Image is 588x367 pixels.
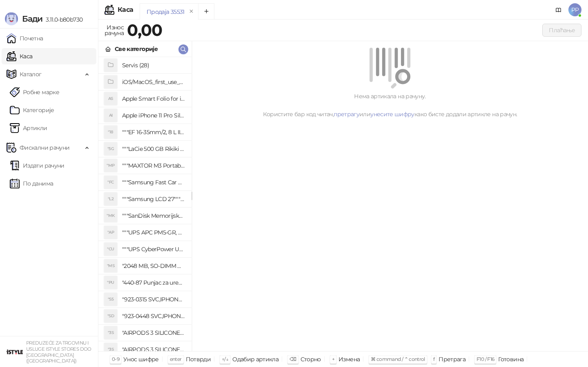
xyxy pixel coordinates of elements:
div: Продаја 35531 [147,7,185,16]
h4: """LaCie 500 GB Rikiki USB 3.0 / Ultra Compact & Resistant aluminum / USB 3.0 / 2.5""""""" [122,142,185,155]
h4: "440-87 Punjac za uredjaje sa micro USB portom 4/1, Stand." [122,276,185,289]
div: "CU [104,243,117,256]
span: ⌘ command / ⌃ control [371,356,425,362]
div: "SD [104,310,117,323]
div: "3S [104,326,117,339]
a: Каса [7,48,32,64]
h4: """Samsung Fast Car Charge Adapter, brzi auto punja_, boja crna""" [122,176,185,189]
h4: iOS/MacOS_first_use_assistance (4) [122,75,185,88]
h4: "2048 MB, SO-DIMM DDRII, 667 MHz, Napajanje 1,8 0,1 V, Latencija CL5" [122,259,185,272]
a: Почетна [7,30,43,46]
div: Измена [339,354,360,365]
h4: Apple iPhone 11 Pro Silicone Case - Black [122,109,185,122]
button: remove [186,8,197,15]
div: Унос шифре [123,354,159,365]
h4: "AIRPODS 3 SILICONE CASE BLUE" [122,343,185,356]
h4: Servis (28) [122,59,185,72]
span: + [332,356,334,362]
span: Фискални рачуни [20,139,69,156]
div: "18 [104,126,117,139]
button: Плаћање [542,24,581,37]
strong: 0,00 [127,20,162,40]
div: Готовина [498,354,523,365]
div: Претрага [439,354,465,365]
div: Сторно [301,354,321,365]
div: AS [104,92,117,105]
small: PREDUZEĆE ZA TRGOVINU I USLUGE ISTYLE STORES DOO [GEOGRAPHIC_DATA] ([GEOGRAPHIC_DATA]) [26,340,91,364]
span: enter [170,356,182,362]
h4: """SanDisk Memorijska kartica 256GB microSDXC sa SD adapterom SDSQXA1-256G-GN6MA - Extreme PLUS, ... [122,209,185,222]
div: "3S [104,343,117,356]
h4: "923-0448 SVC,IPHONE,TOURQUE DRIVER KIT .65KGF- CM Šrafciger " [122,310,185,323]
span: 0-9 [112,356,119,362]
a: Издати рачуни [10,157,65,174]
div: Износ рачуна [103,22,125,38]
a: претрагу [334,111,359,118]
span: Каталог [20,66,42,82]
h4: """UPS CyberPower UT650EG, 650VA/360W , line-int., s_uko, desktop""" [122,243,185,256]
a: Категорије [10,102,54,118]
div: "PU [104,276,117,289]
h4: "AIRPODS 3 SILICONE CASE BLACK" [122,326,185,339]
div: AI [104,109,117,122]
span: PP [568,3,581,16]
div: Одабир артикла [232,354,278,365]
a: унесите шифру [370,111,414,118]
span: Бади [22,14,42,24]
div: "MS [104,259,117,272]
h4: """Samsung LCD 27"""" C27F390FHUXEN""" [122,192,185,206]
img: 64x64-companyLogo-77b92cf4-9946-4f36-9751-bf7bb5fd2c7d.png [7,344,23,360]
h4: """UPS APC PM5-GR, Essential Surge Arrest,5 utic_nica""" [122,226,185,239]
h4: Apple Smart Folio for iPad mini (A17 Pro) - Sage [122,92,185,105]
span: ⌫ [290,356,296,362]
h4: """EF 16-35mm/2, 8 L III USM""" [122,126,185,139]
span: ↑/↓ [222,356,228,362]
div: "FC [104,176,117,189]
span: 3.11.0-b80b730 [42,16,82,23]
div: Потврди [186,354,211,365]
div: "MP [104,159,117,172]
span: F10 / F16 [477,356,494,362]
div: Све категорије [115,44,158,53]
div: "AP [104,226,117,239]
a: Робне марке [10,84,59,100]
div: "MK [104,209,117,222]
span: f [433,356,434,362]
h4: """MAXTOR M3 Portable 2TB 2.5"""" crni eksterni hard disk HX-M201TCB/GM""" [122,159,185,172]
button: Add tab [198,3,214,20]
a: ArtikliАртикли [10,120,47,136]
div: Каса [118,7,133,13]
div: "S5 [104,293,117,306]
div: grid [98,57,192,351]
a: Документација [552,3,565,16]
div: Нема артикала на рачуну. Користите бар код читач, или како бисте додали артикле на рачун. [202,92,578,119]
div: "5G [104,142,117,155]
div: "L2 [104,192,117,206]
a: По данима [10,175,53,192]
img: Logo [5,12,18,25]
h4: "923-0315 SVC,IPHONE 5/5S BATTERY REMOVAL TRAY Držač za iPhone sa kojim se otvara display [122,293,185,306]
